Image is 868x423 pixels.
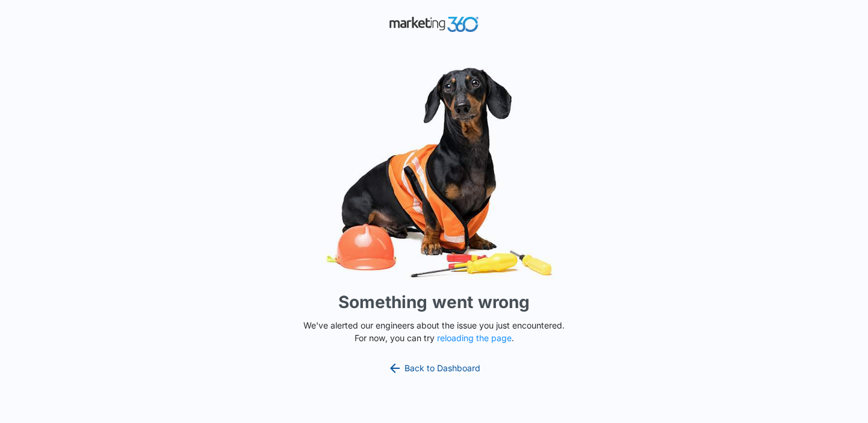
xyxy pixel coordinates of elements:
a: Back to Dashboard [388,361,480,375]
h1: Something went wrong [338,289,530,315]
button: reloading the page [437,333,512,343]
img: Sad Dog [253,60,615,285]
img: Marketing 360 Logo [389,14,479,35]
p: We've alerted our engineers about the issue you just encountered. For now, you can try . [299,319,569,344]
